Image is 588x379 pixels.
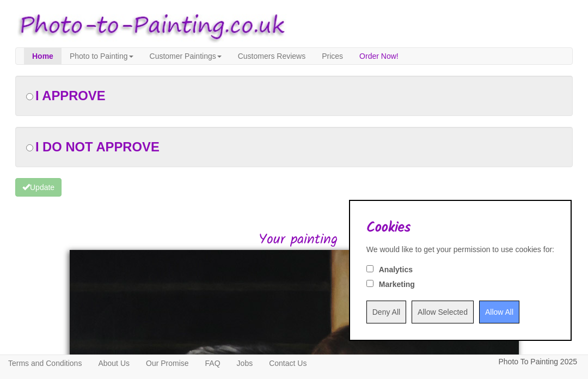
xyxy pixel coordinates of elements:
[366,301,406,323] input: Deny All
[90,355,138,371] a: About Us
[229,355,261,371] a: Jobs
[35,88,106,103] span: I APPROVE
[314,48,351,64] a: Prices
[23,232,573,248] h2: Your painting
[24,48,62,64] a: Home
[498,355,577,369] p: Photo To Painting 2025
[142,48,230,64] a: Customer Paintings
[351,48,407,64] a: Order Now!
[138,355,197,371] a: Our Promise
[197,355,229,371] a: FAQ
[412,301,474,323] input: Allow Selected
[379,264,413,275] label: Analytics
[366,220,554,236] h2: Cookies
[10,5,289,47] img: Photo to Painting
[62,48,142,64] a: Photo to Painting
[230,48,314,64] a: Customers Reviews
[35,139,160,154] span: I DO NOT APPROVE
[379,279,415,290] label: Marketing
[261,355,315,371] a: Contact Us
[366,244,554,255] div: We would like to get your permission to use cookies for:
[479,301,519,323] input: Allow All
